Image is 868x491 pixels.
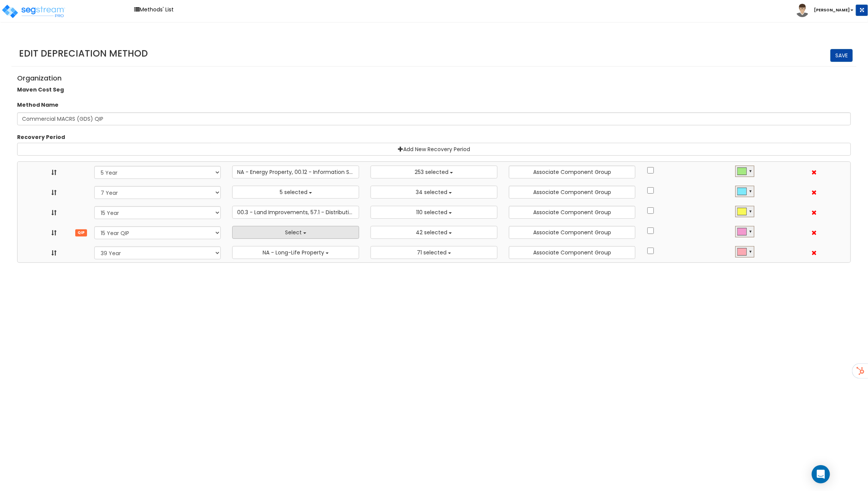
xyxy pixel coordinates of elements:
a: Add New Recovery Period [17,143,851,156]
button: 110 selected [371,206,497,219]
button: Associate Component Group [509,206,636,219]
span: Select [285,229,302,236]
span: 71 selected [417,249,447,256]
button: NA - Long-Life Property [232,246,359,259]
span: 42 selected [416,229,447,236]
button: Associate Component Group [509,186,636,199]
label: Maven Cost Seg [17,86,64,93]
label: Method Name [17,101,59,109]
button: Associate Component Group [509,166,636,178]
input: Set as default recovery period [647,167,654,174]
span: 253 selected [415,168,448,176]
button: 00.3 - Land Improvements, 57.1 - Distributive Trades & Services - Billboard, Service Station Buil... [232,206,359,219]
button: 42 selected [371,226,497,239]
div: ▼ [749,228,752,234]
b: [PERSON_NAME] [814,7,850,13]
span: 5 selected [280,188,307,196]
div: ▼ [749,188,752,194]
span: 00.3 - Land Improvements, 57.1 - Distributive Trades & Services - Billboard, Service Station Buil... [237,208,624,216]
div: Open Intercom Messenger [812,465,830,483]
div: ▼ [749,248,752,254]
button: NA - Energy Property, 00.12 - Information Systems, 57.0 - Distributive Trades & Services [232,166,359,178]
div: ▼ [749,167,752,174]
input: Set as default recovery period [647,207,654,214]
span: 34 selected [416,188,447,196]
span: QIP [75,229,87,236]
span: NA - Energy Property, 00.12 - Information Systems, 57.0 - Distributive Trades & Services [237,168,467,176]
input: Set as default recovery period [647,187,654,194]
span: NA - Long-Life Property [263,249,324,256]
a: Save [830,49,853,62]
h3: Edit Depreciation Method [19,49,853,58]
img: logo_pro_r.png [1,4,66,19]
div: ▼ [749,208,752,214]
button: Associate Component Group [509,226,636,239]
button: Select [232,226,359,239]
button: 5 selected [232,186,359,199]
button: 71 selected [371,246,497,259]
button: Associate Component Group [509,246,636,259]
button: 34 selected [371,186,497,199]
img: avatar.png [796,4,809,17]
label: Recovery Period [17,133,65,141]
span: 110 selected [416,208,447,216]
a: Methods' List [130,4,177,16]
h4: Organization [17,74,851,82]
input: Set as default recovery period [647,248,654,254]
button: 253 selected [371,166,497,178]
input: Set as default recovery period [647,227,654,234]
